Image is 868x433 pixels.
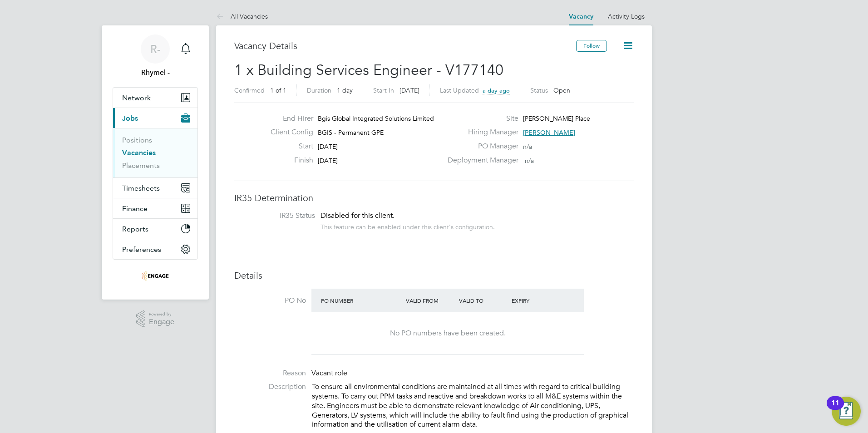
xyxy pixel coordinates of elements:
[263,156,313,165] label: Finish
[113,128,197,177] div: Jobs
[442,128,518,137] label: Hiring Manager
[321,221,495,231] div: This feature can be enabled under this client's configuration.
[399,86,419,94] span: [DATE]
[523,143,532,151] span: n/a
[319,292,404,309] div: PO Number
[442,156,518,165] label: Deployment Manager
[113,198,197,218] button: Finance
[318,143,338,151] span: [DATE]
[122,93,151,102] span: Network
[525,157,534,165] span: n/a
[234,270,634,281] h3: Details
[113,219,197,239] button: Reports
[149,310,174,318] span: Powered by
[307,86,331,94] label: Duration
[136,310,175,328] a: Powered byEngage
[113,88,197,108] button: Network
[569,13,593,20] a: Vacancy
[113,239,197,259] button: Preferences
[113,67,198,78] span: Rhymel -
[321,329,575,338] div: No PO numbers have been created.
[509,292,562,309] div: Expiry
[263,142,313,151] label: Start
[122,136,152,144] a: Positions
[142,269,169,283] img: thrivesw-logo-retina.png
[270,86,286,94] span: 1 of 1
[122,184,160,192] span: Timesheets
[122,204,148,213] span: Finance
[234,86,265,94] label: Confirmed
[373,86,394,94] label: Start In
[553,86,570,94] span: Open
[404,292,457,309] div: Valid From
[576,40,607,52] button: Follow
[122,225,148,233] span: Reports
[311,369,347,378] span: Vacant role
[113,108,197,128] button: Jobs
[832,397,861,426] button: Open Resource Center, 11 new notifications
[234,61,503,79] span: 1 x Building Services Engineer - V177140
[102,25,209,300] nav: Main navigation
[122,148,156,157] a: Vacancies
[113,269,198,283] a: Go to home page
[318,114,434,123] span: Bgis Global Integrated Solutions Limited
[442,114,518,123] label: Site
[442,142,518,151] label: PO Manager
[831,403,839,415] div: 11
[243,211,315,221] label: IR35 Status
[530,86,548,94] label: Status
[457,292,510,309] div: Valid To
[122,161,160,170] a: Placements
[321,211,395,220] span: Disabled for this client.
[337,86,353,94] span: 1 day
[318,157,338,165] span: [DATE]
[440,86,479,94] label: Last Updated
[150,43,161,55] span: R-
[523,128,575,137] span: [PERSON_NAME]
[312,382,634,429] p: To ensure all environmental conditions are maintained at all times with regard to critical buildi...
[234,40,576,52] h3: Vacancy Details
[149,318,174,326] span: Engage
[263,128,313,137] label: Client Config
[234,369,306,378] label: Reason
[608,12,645,20] a: Activity Logs
[523,114,590,123] span: [PERSON_NAME] Place
[318,128,384,137] span: BGIS - Permanent GPE
[113,34,198,78] a: R-Rhymel -
[263,114,313,123] label: End Hirer
[122,114,138,123] span: Jobs
[483,87,510,94] span: a day ago
[234,296,306,305] label: PO No
[122,245,161,254] span: Preferences
[216,12,268,20] a: All Vacancies
[113,178,197,198] button: Timesheets
[234,192,634,204] h3: IR35 Determination
[234,382,306,392] label: Description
